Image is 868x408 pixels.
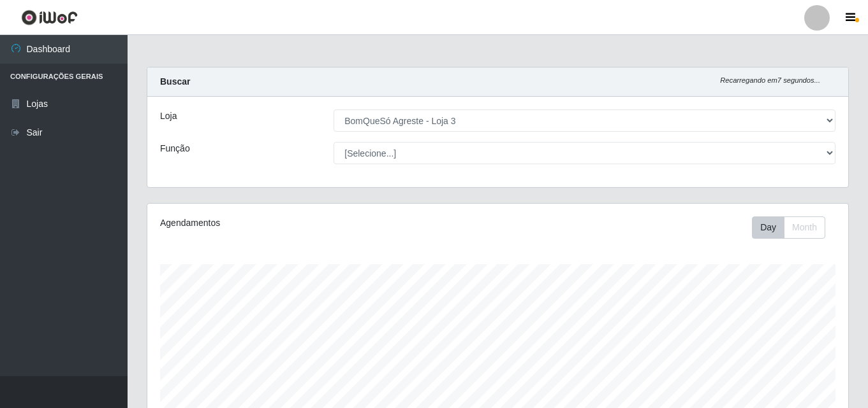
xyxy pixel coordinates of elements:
[160,216,430,230] div: Agendamentos
[784,216,825,239] button: Month
[752,216,825,239] div: First group
[160,142,190,155] label: Função
[160,76,190,87] strong: Buscar
[752,216,784,239] button: Day
[752,216,835,239] div: Toolbar with button groups
[160,109,177,123] label: Loja
[21,10,78,25] img: CoreUI Logo
[720,76,820,84] i: Recarregando em 7 segundos...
